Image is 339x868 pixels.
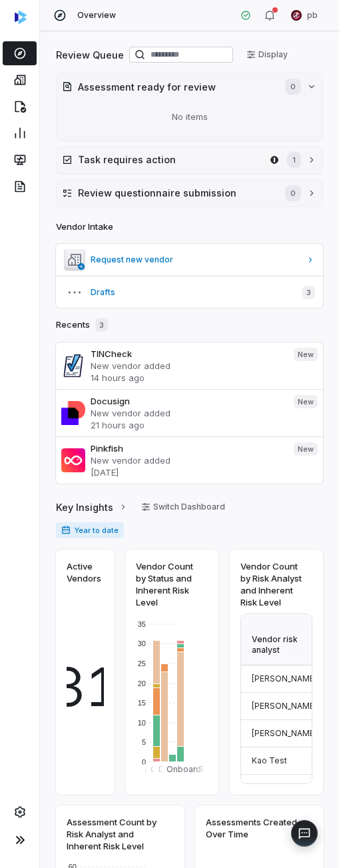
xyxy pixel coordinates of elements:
[95,318,108,332] span: 3
[91,348,283,360] h3: TINCheck
[56,522,124,538] span: Year to date
[91,407,283,419] p: New vendor added
[206,816,308,840] span: Assessments Created Over Time
[291,10,302,21] img: pb undefined avatar
[240,560,307,608] span: Vendor Count by Risk Analyst and Inherent Risk Level
[142,738,146,746] text: 5
[67,560,101,584] span: Active Vendors
[285,79,301,95] span: 0
[138,620,146,628] text: 35
[91,454,283,466] p: New vendor added
[57,147,322,173] button: Task requires action1password.com1
[56,220,113,234] h2: Vendor Intake
[51,647,120,727] span: 31
[138,659,146,667] text: 25
[138,640,146,648] text: 30
[285,185,301,201] span: 0
[241,614,328,666] div: Vendor risk analyst
[56,493,128,521] a: Key Insights
[91,466,283,478] p: [DATE]
[307,10,318,21] span: pb
[62,100,317,135] div: No items
[142,758,146,766] text: 0
[77,10,116,21] span: Overview
[67,816,169,852] span: Assessment Count by Risk Analyst and Inherent Risk Level
[56,342,323,389] a: TINCheckNew vendor added14 hours agoNew
[252,701,317,711] span: [PERSON_NAME]
[252,673,317,683] span: [PERSON_NAME]
[91,360,283,372] p: New vendor added
[91,442,283,454] h3: Pinkfish
[91,254,300,265] span: Request new vendor
[56,389,323,436] a: DocusignNew vendor added21 hours agoNew
[78,153,264,167] h2: Task requires action
[15,11,27,24] img: svg%3e
[56,318,108,332] h2: Recents
[91,287,292,298] span: Drafts
[61,526,71,535] svg: Date range for report
[56,436,323,484] a: PinkfishNew vendor added[DATE]New
[287,152,301,168] span: 1
[138,699,146,707] text: 15
[57,73,322,100] button: Assessment ready for review0
[133,497,233,517] button: Switch Dashboard
[302,286,315,299] span: 3
[57,180,322,207] button: Review questionnaire submission0
[252,728,317,738] span: [PERSON_NAME]
[52,493,132,521] button: Key Insights
[91,395,283,407] h3: Docusign
[56,276,323,308] button: Drafts3
[56,244,323,276] a: Request new vendor
[56,48,124,62] h2: Review Queue
[138,679,146,687] text: 20
[283,5,326,25] button: pb undefined avatarpb
[136,560,202,608] span: Vendor Count by Status and Inherent Risk Level
[238,45,296,65] button: Display
[78,80,272,94] h2: Assessment ready for review
[91,372,283,384] p: 14 hours ago
[252,783,317,793] span: [PERSON_NAME]
[78,186,272,200] h2: Review questionnaire submission
[252,755,287,765] span: Kao Test
[294,442,318,456] span: New
[138,719,146,727] text: 10
[91,419,283,431] p: 21 hours ago
[294,395,318,408] span: New
[294,348,318,361] span: New
[56,500,113,514] span: Key Insights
